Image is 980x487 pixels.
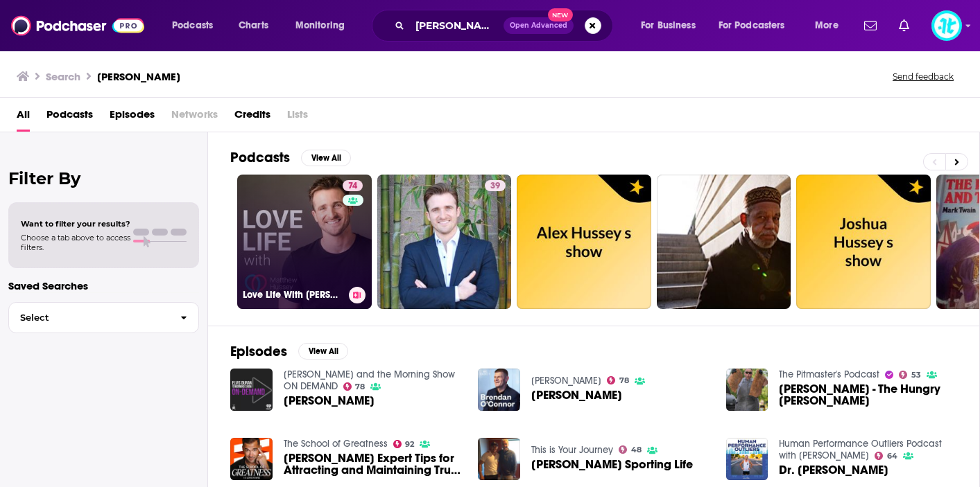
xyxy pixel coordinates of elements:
a: Show notifications dropdown [859,14,882,37]
span: Monitoring [295,16,345,35]
button: Open AdvancedNew [504,17,574,34]
a: Credits [234,103,270,132]
a: The School of Greatness [284,438,388,450]
a: 74Love Life With [PERSON_NAME] [237,175,372,309]
img: Matthew Hussey's Expert Tips for Attracting and Maintaining True Love [230,438,273,480]
span: [PERSON_NAME] Sporting Life [531,459,693,470]
a: The Pitmaster's Podcast [779,369,879,380]
span: Open Advanced [510,22,567,29]
a: Dr. Stephen Hussey [779,464,888,476]
a: Episodes [110,103,155,132]
a: David Hussey's Sporting Life [531,459,693,470]
span: Select [9,313,169,322]
span: Lists [287,103,308,132]
a: 48 [619,445,642,454]
button: open menu [805,15,856,37]
a: Matthew Hussey - The Hungry Hussey [779,383,957,407]
img: Dr. Stephen Hussey [726,438,768,480]
img: User Profile [931,10,962,41]
a: This is Your Journey [531,444,613,456]
span: 78 [619,378,629,384]
h2: Podcasts [230,149,290,166]
a: Gerry Hussey [531,389,622,401]
a: 39 [485,180,506,191]
img: Matthew Hussey - The Hungry Hussey [726,369,768,411]
button: open menu [286,15,363,37]
span: 92 [405,441,414,448]
a: 78 [343,382,366,391]
a: 92 [393,440,415,448]
button: open menu [631,15,713,37]
a: Charts [230,15,277,37]
span: For Podcasters [719,16,785,35]
img: Gerry Hussey [478,369,520,411]
a: Brendan O'Connor [531,375,601,387]
button: Show profile menu [931,10,962,41]
span: [PERSON_NAME] Expert Tips for Attracting and Maintaining True Love [284,452,462,476]
button: Send feedback [888,71,958,82]
h2: Episodes [230,343,287,360]
button: open menu [162,15,231,37]
a: 64 [875,452,897,460]
span: Podcasts [172,16,213,35]
span: 64 [887,453,897,459]
img: Podchaser - Follow, Share and Rate Podcasts [11,12,144,39]
a: 39 [377,175,512,309]
img: David Hussey's Sporting Life [478,438,520,480]
span: 39 [490,179,500,193]
input: Search podcasts, credits, & more... [410,15,504,37]
a: 78 [607,376,629,384]
p: Saved Searches [8,279,199,292]
a: 53 [899,371,921,379]
img: Matthew Hussey [230,369,273,411]
span: [PERSON_NAME] [531,389,622,401]
span: 53 [911,372,921,378]
span: For Business [641,16,696,35]
span: [PERSON_NAME] [284,395,375,407]
div: Search podcasts, credits, & more... [385,10,626,42]
span: More [815,16,839,35]
span: Dr. [PERSON_NAME] [779,464,888,476]
a: EpisodesView All [230,343,348,360]
h3: Love Life With [PERSON_NAME] [243,289,343,301]
button: View All [301,150,351,166]
span: Logged in as ImpactTheory [931,10,962,41]
h3: [PERSON_NAME] [97,70,180,83]
h3: Search [46,70,80,83]
button: View All [298,343,348,360]
a: Matthew Hussey [284,395,375,407]
span: [PERSON_NAME] - The Hungry [PERSON_NAME] [779,383,957,407]
span: Networks [171,103,218,132]
span: 78 [355,384,365,390]
h2: Filter By [8,168,199,188]
a: 74 [343,180,363,191]
span: 48 [631,447,642,453]
button: open menu [710,15,805,37]
a: PodcastsView All [230,149,351,166]
span: 74 [348,179,357,193]
a: Matthew Hussey's Expert Tips for Attracting and Maintaining True Love [284,452,462,476]
span: New [548,8,573,21]
a: All [17,103,30,132]
a: Show notifications dropdown [893,14,915,37]
span: Want to filter your results? [21,219,130,229]
a: Elvis Duran and the Morning Show ON DEMAND [284,369,455,392]
span: Choose a tab above to access filters. [21,233,130,252]
span: Charts [239,16,268,35]
button: Select [8,302,199,333]
a: Human Performance Outliers Podcast with Zach Bitter [779,438,942,461]
a: Podcasts [46,103,93,132]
